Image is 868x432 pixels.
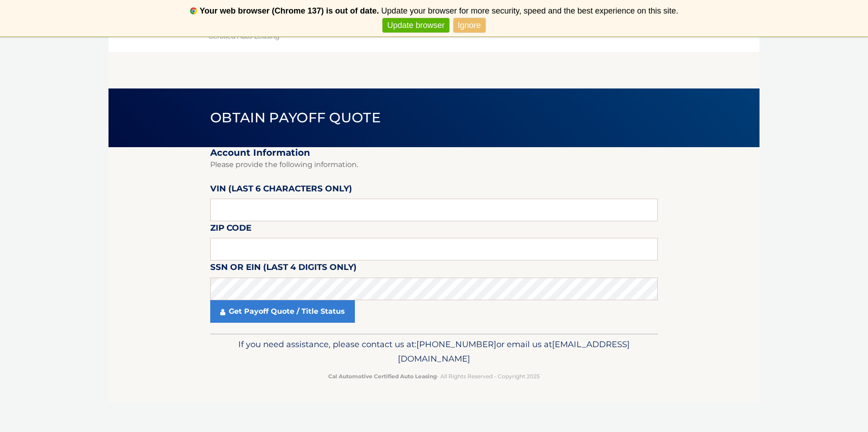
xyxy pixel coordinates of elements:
[216,372,652,381] p: - All Rights Reserved - Copyright 2025
[200,6,379,15] b: Your web browser (Chrome 137) is out of date.
[381,6,678,15] span: Update your browser for more security, speed and the best experience on this site.
[328,373,437,380] strong: Cal Automotive Certified Auto Leasing
[210,158,658,171] p: Please provide the following information.
[453,18,486,33] a: Ignore
[210,300,355,323] a: Get Payoff Quote / Title Status
[210,260,357,277] label: SSN or EIN (last 4 digits only)
[216,337,652,366] p: If you need assistance, please contact us at: or email us at
[382,18,449,33] a: Update browser
[210,109,381,126] span: Obtain Payoff Quote
[210,221,251,238] label: Zip Code
[416,339,496,349] span: [PHONE_NUMBER]
[210,147,658,158] h2: Account Information
[210,182,352,199] label: VIN (last 6 characters only)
